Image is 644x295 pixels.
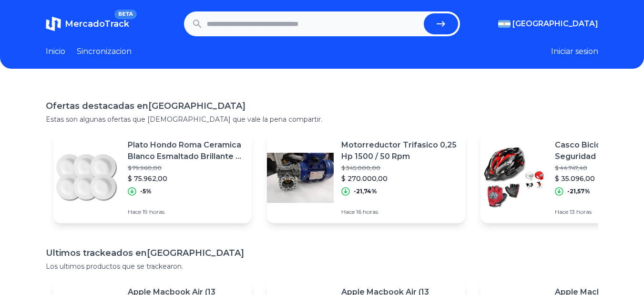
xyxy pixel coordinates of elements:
[341,139,458,162] p: Motorreductor Trifasico 0,25 Hp 1500 / 50 Rpm
[267,132,465,223] a: Featured imageMotorreductor Trifasico 0,25 Hp 1500 / 50 Rpm$ 345.000,00$ 270.000,00-21,74%Hace 16...
[341,174,458,183] p: $ 270.000,00
[498,20,511,28] img: Argentina
[128,208,244,216] p: Hace 19 horas
[114,10,137,19] span: BETA
[140,188,152,195] p: -5%
[567,188,590,195] p: -21,57%
[65,19,129,29] span: MercadoTrack
[128,164,244,172] p: $ 79.960,00
[53,132,252,223] a: Featured imagePlato Hondo Roma Ceramica Blanco Esmaltado Brillante X 6 Uni$ 79.960,00$ 75.962,00-...
[341,164,458,172] p: $ 345.000,00
[46,16,129,32] a: MercadoTrackBETA
[53,144,120,211] img: Featured image
[46,46,65,57] a: Inicio
[46,16,61,32] img: MercadoTrack
[46,246,598,260] h1: Ultimos trackeados en [GEOGRAPHIC_DATA]
[354,188,377,195] p: -21,74%
[46,99,598,113] h1: Ofertas destacadas en [GEOGRAPHIC_DATA]
[267,144,334,211] img: Featured image
[341,208,458,216] p: Hace 16 horas
[46,262,598,271] p: Los ultimos productos que se trackearon.
[551,46,598,57] button: Iniciar sesion
[498,18,598,30] button: [GEOGRAPHIC_DATA]
[128,139,244,162] p: Plato Hondo Roma Ceramica Blanco Esmaltado Brillante X 6 Uni
[46,115,598,124] p: Estas son algunas ofertas que [DEMOGRAPHIC_DATA] que vale la pena compartir.
[77,46,132,57] a: Sincronizacion
[480,144,547,211] img: Featured image
[512,18,598,30] span: [GEOGRAPHIC_DATA]
[128,174,244,183] p: $ 75.962,00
